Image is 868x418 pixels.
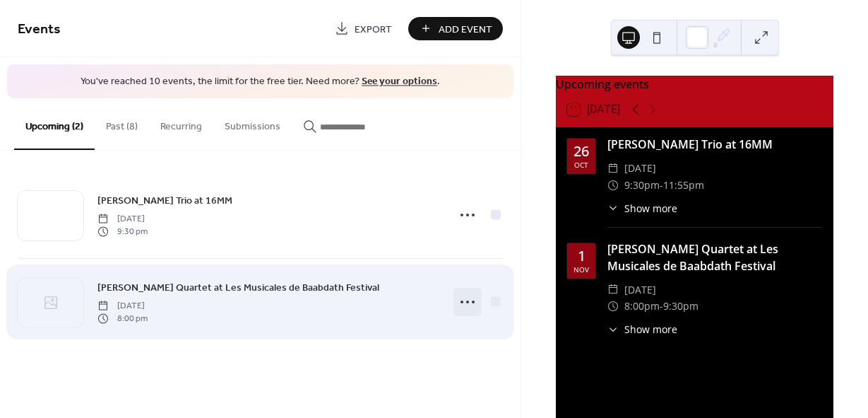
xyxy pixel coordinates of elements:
div: ​ [607,298,619,315]
span: 9:30pm [624,177,660,194]
button: ​Show more [607,201,677,216]
span: 9:30 pm [97,226,148,238]
div: Oct [574,161,588,168]
span: 8:00 pm [97,313,148,325]
button: Submissions [213,98,292,149]
div: ​ [607,177,619,194]
span: [DATE] [624,281,656,298]
a: Export [324,17,403,40]
button: Past (8) [95,98,149,149]
span: 8:00pm [624,298,660,315]
button: Recurring [149,98,213,149]
a: See your options [362,72,437,91]
span: - [660,177,663,194]
span: [DATE] [624,160,656,177]
div: [PERSON_NAME] Trio at 16MM [607,136,822,153]
span: 11:55pm [663,177,704,194]
span: Show more [624,201,677,216]
span: - [660,298,663,315]
div: 26 [573,144,589,158]
div: 1 [578,249,585,263]
div: ​ [607,201,619,216]
span: You've reached 10 events, the limit for the free tier. Need more? . [21,75,499,89]
span: [DATE] [97,212,148,225]
button: ​Show more [607,322,677,337]
div: ​ [607,281,619,298]
div: [PERSON_NAME] Quartet at Les Musicales de Baabdath Festival [607,240,822,274]
span: 9:30pm [663,298,698,315]
span: [PERSON_NAME] Trio at 16MM [97,193,232,208]
div: Nov [573,266,589,273]
a: [PERSON_NAME] Quartet at Les Musicales de Baabdath Festival [97,279,379,296]
span: [DATE] [97,299,148,312]
span: Export [355,22,392,37]
span: [PERSON_NAME] Quartet at Les Musicales de Baabdath Festival [97,280,379,295]
a: [PERSON_NAME] Trio at 16MM [97,192,232,209]
span: Show more [624,322,677,337]
div: Upcoming events [556,76,833,93]
div: ​ [607,160,619,177]
div: ​ [607,322,619,337]
button: Upcoming (2) [14,98,95,150]
span: Events [18,16,61,43]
